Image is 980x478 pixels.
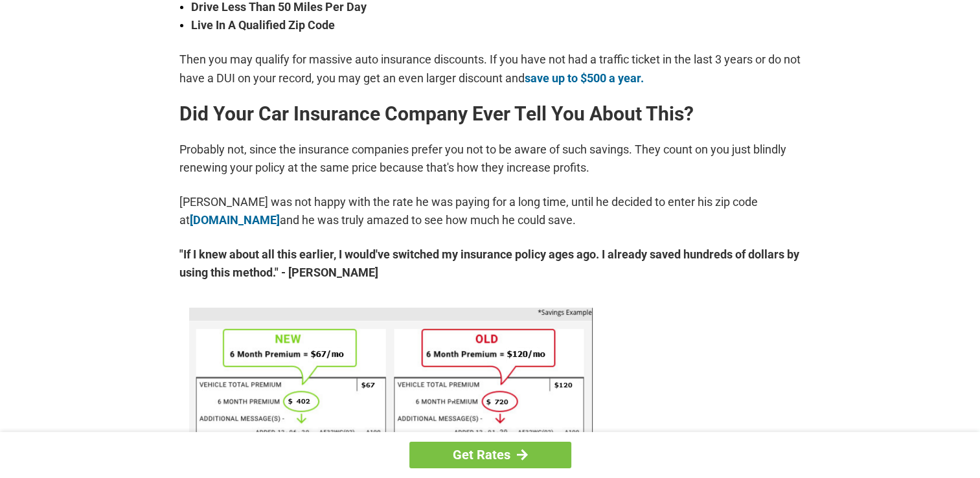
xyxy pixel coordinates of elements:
strong: "If I knew about all this earlier, I would've switched my insurance policy ages ago. I already sa... [179,245,801,282]
a: Get Rates [409,442,571,468]
p: [PERSON_NAME] was not happy with the rate he was paying for a long time, until he decided to ente... [179,193,801,229]
p: Probably not, since the insurance companies prefer you not to be aware of such savings. They coun... [179,141,801,177]
a: [DOMAIN_NAME] [190,213,280,227]
img: savings [189,308,593,461]
p: Then you may qualify for massive auto insurance discounts. If you have not had a traffic ticket i... [179,51,801,87]
h2: Did Your Car Insurance Company Ever Tell You About This? [179,104,801,124]
a: save up to $500 a year. [525,71,644,85]
strong: Live In A Qualified Zip Code [191,16,801,34]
